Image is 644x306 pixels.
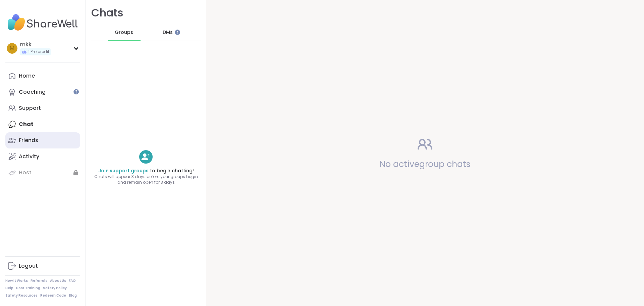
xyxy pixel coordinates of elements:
[5,11,80,34] img: ShareWell Nav Logo
[5,286,13,291] a: Help
[31,278,47,283] a: Referrals
[91,5,123,20] h1: Chats
[5,68,80,84] a: Home
[19,88,46,96] div: Coaching
[28,49,49,55] span: 1 Pro credit
[5,258,80,274] a: Logout
[16,286,40,291] a: Host Training
[19,104,41,112] div: Support
[163,29,173,36] span: DMs
[19,169,32,176] div: Host
[19,262,38,270] div: Logout
[5,132,80,148] a: Friends
[73,89,79,94] iframe: Spotlight
[86,168,206,174] h4: to begin chatting!
[69,293,77,298] a: Blog
[379,158,471,170] span: No active group chats
[19,72,35,80] div: Home
[40,293,66,298] a: Redeem Code
[5,165,80,181] a: Host
[10,44,14,53] span: m
[50,278,66,283] a: About Us
[115,29,133,36] span: Groups
[19,137,38,144] div: Friends
[5,278,28,283] a: How It Works
[43,286,67,291] a: Safety Policy
[5,100,80,116] a: Support
[5,84,80,100] a: Coaching
[20,41,51,48] div: mkk
[19,153,39,160] div: Activity
[5,148,80,165] a: Activity
[175,30,180,35] iframe: Spotlight
[5,293,38,298] a: Safety Resources
[69,278,76,283] a: FAQ
[98,167,149,174] a: Join support groups
[86,174,206,185] span: Chats will appear 3 days before your groups begin and remain open for 3 days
